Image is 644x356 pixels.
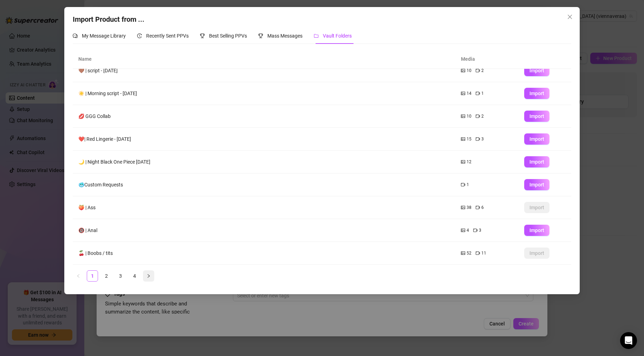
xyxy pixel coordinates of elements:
a: 1 [87,271,98,281]
td: ☀️ | Morning script - [DATE] [73,82,455,105]
span: picture [461,160,465,164]
span: folder [314,33,319,38]
span: Mass Messages [267,33,303,39]
span: Import [529,136,544,142]
span: picture [461,228,465,232]
li: Previous Page [73,270,84,282]
span: My Message Library [82,33,126,39]
span: trophy [258,33,263,38]
span: picture [461,114,465,118]
td: 🥶Custom Requests [73,173,455,196]
span: 52 [467,250,471,257]
span: 10 [467,67,471,74]
span: Import [529,182,544,187]
td: 🍒 | Boobs / tits [73,242,455,265]
span: Close [564,14,575,20]
span: 1 [467,182,469,188]
span: video-camera [476,68,480,73]
span: trophy [200,33,205,38]
span: video-camera [473,228,477,232]
span: picture [461,68,465,73]
span: Import [529,91,544,96]
span: history [137,33,142,38]
button: Import [524,202,549,213]
span: Import [529,228,544,233]
span: Import Product from ... [73,15,144,24]
span: video-camera [476,137,480,141]
a: 3 [115,271,126,281]
span: 10 [467,113,471,120]
span: 2 [481,67,484,74]
span: 38 [467,204,471,211]
td: 🤎 | script - [DATE] [73,59,455,82]
span: right [147,274,151,278]
li: 3 [115,270,126,282]
button: Import [524,88,549,99]
span: Recently Sent PPVs [146,33,189,39]
button: Close [564,11,575,22]
span: 3 [481,136,484,143]
button: Import [524,248,549,259]
button: Import [524,133,549,145]
li: 4 [129,270,140,282]
span: picture [461,205,465,210]
span: 15 [467,136,471,143]
div: Open Intercom Messenger [620,332,637,349]
th: Name [73,50,455,69]
td: 🌙 | Night Black One Piece [DATE] [73,151,455,173]
span: 1 [481,90,484,97]
button: Import [524,156,549,167]
span: 12 [467,159,471,165]
span: 11 [481,250,486,257]
button: left [73,270,84,282]
span: picture [461,251,465,255]
a: 4 [129,271,140,281]
span: close [567,14,573,20]
span: picture [461,91,465,95]
td: 🍑 | Ass [73,196,455,219]
th: Media [455,50,519,69]
span: Vault Folders [323,33,352,39]
li: 1 [87,270,98,282]
span: video-camera [476,91,480,95]
button: right [143,270,154,282]
span: video-camera [476,114,480,118]
a: 2 [101,271,112,281]
span: 6 [481,204,484,211]
span: video-camera [461,183,465,187]
button: Import [524,65,549,76]
span: 14 [467,90,471,97]
li: 2 [101,270,112,282]
span: picture [461,137,465,141]
td: 🔞 | Anal [73,219,455,242]
span: video-camera [476,205,480,210]
span: video-camera [476,251,480,255]
span: comment [73,33,78,38]
td: 💋 GGG Collab [73,105,455,128]
span: 3 [479,227,481,234]
span: Import [529,113,544,119]
li: Next Page [143,270,154,282]
button: Import [524,111,549,122]
span: Import [529,68,544,73]
span: left [76,274,80,278]
span: Best Selling PPVs [209,33,247,39]
span: 4 [467,227,469,234]
span: Import [529,159,544,165]
td: ❤️| Red Lingerie - [DATE] [73,128,455,151]
button: Import [524,225,549,236]
button: Import [524,179,549,190]
span: 2 [481,113,484,120]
